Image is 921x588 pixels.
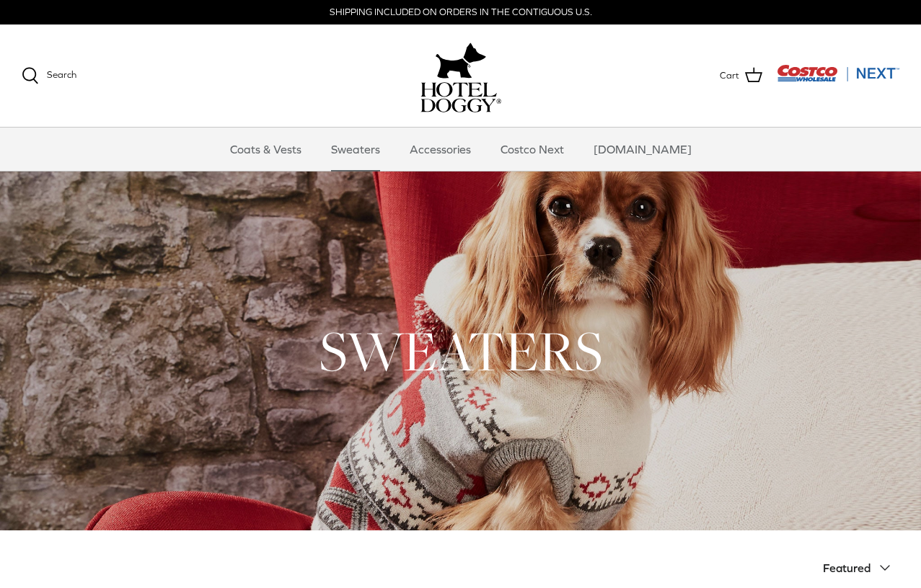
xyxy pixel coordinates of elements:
[217,128,314,171] a: Coats & Vests
[581,128,705,171] a: [DOMAIN_NAME]
[420,39,501,112] a: hoteldoggy.com hoteldoggycom
[823,561,871,574] span: Featured
[777,64,899,82] img: Costco Next
[720,66,762,85] a: Cart
[318,128,393,171] a: Sweaters
[22,67,76,84] a: Search
[488,128,577,171] a: Costco Next
[420,82,501,112] img: hoteldoggycom
[720,68,739,84] span: Cart
[823,552,899,584] button: Featured
[22,316,899,386] h1: SWEATERS
[777,73,899,84] a: Visit Costco Next
[436,39,486,82] img: hoteldoggy.com
[397,128,484,171] a: Accessories
[47,69,76,80] span: Search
